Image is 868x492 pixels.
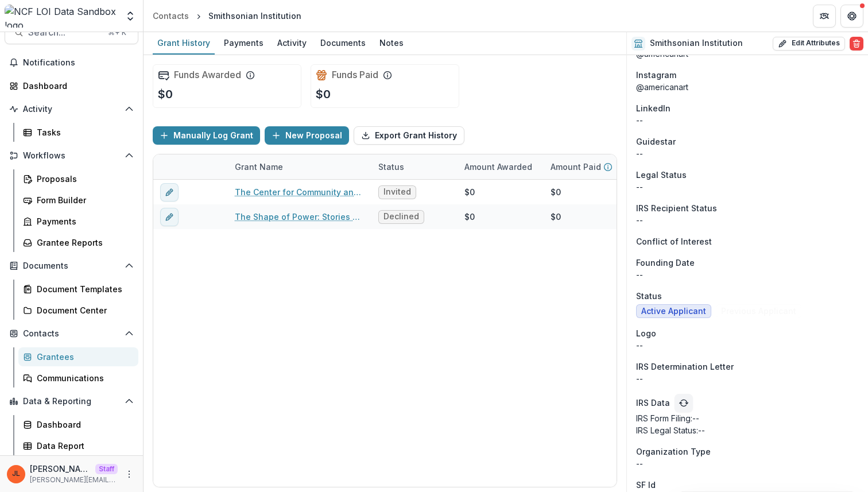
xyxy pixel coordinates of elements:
[464,186,475,198] div: $0
[265,126,349,145] button: New Proposal
[5,257,138,275] button: Open Documents
[23,80,129,92] div: Dashboard
[95,464,118,474] p: Staff
[37,194,129,206] div: Form Builder
[219,34,268,51] div: Payments
[37,126,129,138] div: Tasks
[636,290,662,302] span: Status
[636,81,859,93] div: @americanart
[30,475,118,485] p: [PERSON_NAME][EMAIL_ADDRESS][DOMAIN_NAME]
[636,102,671,114] span: LinkedIn
[23,58,134,68] span: Notifications
[37,304,129,316] div: Document Center
[23,151,120,161] span: Workflows
[383,212,419,222] span: Declined
[122,5,138,28] button: Open entity switcher
[37,237,129,249] div: Grantee Reports
[37,372,129,384] div: Communications
[160,183,179,202] button: edit
[458,154,544,179] div: Amount Awarded
[375,34,408,51] div: Notes
[23,397,120,406] span: Data & Reporting
[18,280,138,299] a: Document Templates
[23,329,120,339] span: Contacts
[371,154,458,179] div: Status
[721,307,796,316] span: Previous Applicant
[813,5,836,28] button: Partners
[458,161,539,173] div: Amount Awarded
[5,100,138,118] button: Open Activity
[636,69,676,81] span: Instagram
[148,7,306,24] nav: breadcrumb
[18,369,138,388] a: Communications
[37,283,129,295] div: Document Templates
[5,76,138,95] a: Dashboard
[208,10,301,22] div: Smithsonian Institution
[37,440,129,452] div: Data Report
[30,463,91,475] p: [PERSON_NAME]
[37,215,129,227] div: Payments
[153,34,215,51] div: Grant History
[153,32,215,55] a: Grant History
[37,173,129,185] div: Proposals
[5,21,138,44] button: Search...
[773,37,845,51] button: Edit Attributes
[354,126,464,145] button: Export Grant History
[18,123,138,142] a: Tasks
[12,470,20,478] div: Jeanne Locker
[18,436,138,455] a: Data Report
[551,186,561,198] div: $0
[235,186,365,198] a: The Center for Community and Environment at the [GEOGRAPHIC_DATA]
[18,347,138,366] a: Grantees
[228,154,371,179] div: Grant Name
[636,397,670,409] p: IRS Data
[636,327,656,339] span: Logo
[636,214,859,226] div: --
[636,181,859,193] div: --
[28,27,101,38] span: Search...
[5,5,118,28] img: NCF LOI Data Sandbox logo
[37,419,129,431] div: Dashboard
[332,69,378,80] h2: Funds Paid
[5,146,138,165] button: Open Workflows
[174,69,241,80] h2: Funds Awarded
[636,257,695,269] span: Founding Date
[371,161,411,173] div: Status
[18,212,138,231] a: Payments
[5,53,138,72] button: Notifications
[160,208,179,226] button: edit
[641,307,706,316] span: Active Applicant
[235,211,365,223] a: The Shape of Power: Stories of Race and American Sculpture
[551,211,561,223] div: $0
[636,235,712,247] span: Conflict of Interest
[37,351,129,363] div: Grantees
[316,32,370,55] a: Documents
[840,5,863,28] button: Get Help
[18,415,138,434] a: Dashboard
[636,424,859,436] p: IRS Legal Status: --
[219,32,268,55] a: Payments
[650,38,743,48] h2: Smithsonian Institution
[544,154,630,179] div: Amount Paid
[636,373,859,385] p: --
[316,34,370,51] div: Documents
[158,86,173,103] p: $0
[675,394,693,412] button: refresh
[636,202,717,214] span: IRS Recipient Status
[636,339,859,351] p: --
[636,458,859,470] p: --
[148,7,193,24] a: Contacts
[18,191,138,210] a: Form Builder
[5,392,138,410] button: Open Data & Reporting
[153,10,189,22] div: Contacts
[18,169,138,188] a: Proposals
[636,479,656,491] span: SF Id
[850,37,863,51] button: Delete
[153,126,260,145] button: Manually Log Grant
[383,187,411,197] span: Invited
[273,32,311,55] a: Activity
[636,269,859,281] div: --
